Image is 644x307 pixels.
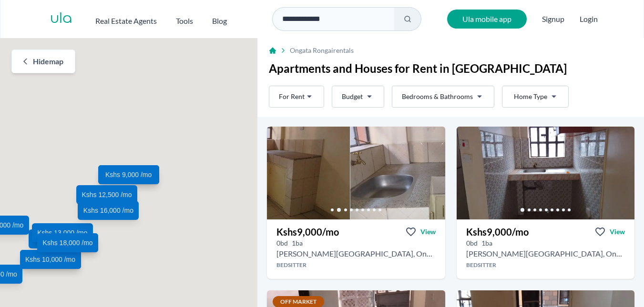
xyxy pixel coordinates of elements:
[466,238,478,248] h5: 0 bedrooms
[481,238,492,248] h5: 1 bathrooms
[33,56,63,67] span: Hide map
[25,255,75,264] span: Kshs 10,000 /mo
[292,238,303,248] h5: 1 bathrooms
[20,250,81,269] a: Kshs 10,000 /mo
[76,185,137,204] a: Kshs 12,500 /mo
[98,165,159,184] a: Kshs 9,000 /mo
[514,92,547,101] span: Home Type
[95,15,157,27] h2: Real Estate Agents
[290,46,354,55] span: Ongata Rongai rentals
[342,92,363,101] span: Budget
[276,248,435,259] h2: Bedsitter for rent in Ongata Rongai - Kshs 9,000/mo -Tosha Rongai Petrol Station, Nairobi, Kenya,...
[276,238,288,248] h5: 0 bedrooms
[176,15,193,27] h2: Tools
[279,92,305,101] span: For Rent
[392,86,494,108] button: Bedrooms & Bathrooms
[43,238,93,248] span: Kshs 18,000 /mo
[50,10,72,28] a: ula
[457,261,634,269] h4: Bedsitter
[78,201,139,220] a: Kshs 16,000 /mo
[32,223,93,242] a: Kshs 13,000 /mo
[83,206,133,215] span: Kshs 16,000 /mo
[95,11,157,27] button: Real Estate Agents
[269,61,633,76] h1: Apartments and Houses for Rent in [GEOGRAPHIC_DATA]
[542,10,564,29] span: Signup
[269,86,324,108] button: For Rent
[350,127,528,219] img: Bedsitter for rent - Kshs 9,000/mo - in Ongata Rongai around Tosha Rongai Petrol Station, Nairobi...
[466,248,625,259] h2: Bedsitter for rent in Ongata Rongai - Kshs 9,000/mo -Tosha Rongai Petrol Station, Nairobi, Kenya,...
[332,86,384,108] button: Budget
[610,227,625,237] span: View
[212,11,227,27] a: Blog
[105,170,152,179] span: Kshs 9,000 /mo
[276,225,339,238] h3: Kshs 9,000 /mo
[402,92,473,101] span: Bedrooms & Bathrooms
[457,127,634,219] img: Bedsitter for rent - Kshs 9,000/mo - in Ongata Rongai Tosha Rongai Petrol Station, Nairobi, Kenya...
[502,86,569,108] button: Home Type
[37,233,98,252] a: Kshs 18,000 /mo
[82,190,132,199] span: Kshs 12,500 /mo
[466,225,529,238] h3: Kshs 9,000 /mo
[447,10,527,29] a: Ula mobile app
[580,13,598,25] button: Login
[212,15,227,27] h2: Blog
[267,219,445,279] a: Kshs9,000/moViewView property in detail0bd 1ba [PERSON_NAME][GEOGRAPHIC_DATA], Ongata RongaiBedsi...
[176,11,193,27] button: Tools
[267,261,445,269] h4: Bedsitter
[457,219,634,279] a: Kshs9,000/moViewView property in detail0bd 1ba [PERSON_NAME][GEOGRAPHIC_DATA], Ongata RongaiBedsi...
[29,229,90,248] a: Kshs 10,000 /mo
[95,11,246,27] nav: Main
[37,228,87,238] span: Kshs 13,000 /mo
[420,227,436,237] span: View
